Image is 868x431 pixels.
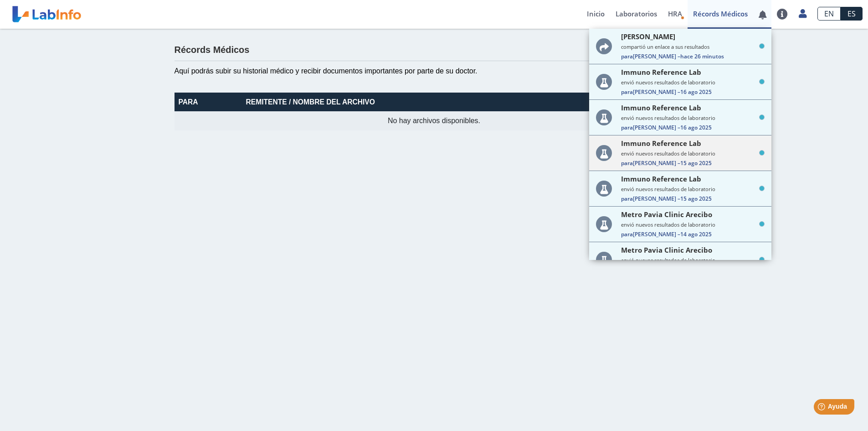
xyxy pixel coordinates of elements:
small: envió nuevos resultados de laboratorio [621,221,765,228]
span: [PERSON_NAME] [621,32,675,41]
span: 16 ago 2025 [680,88,712,96]
h4: Récords Médicos [175,45,250,56]
small: envió nuevos resultados de laboratorio [621,186,765,192]
span: 15 ago 2025 [680,159,712,167]
span: Immuno Reference Lab [621,139,701,148]
span: Para [621,159,633,167]
span: [PERSON_NAME] – [621,124,765,131]
a: ES [841,7,863,21]
span: Para [621,195,633,203]
small: envió nuevos resultados de laboratorio [621,257,765,264]
span: Metro Pavia Clinic Arecibo [621,210,712,219]
span: Immuno Reference Lab [621,103,701,112]
span: Para [621,230,633,238]
small: envió nuevos resultados de laboratorio [621,114,765,121]
span: [PERSON_NAME] – [621,88,765,96]
th: Fecha [575,93,654,111]
span: 15 ago 2025 [680,195,712,203]
small: envió nuevos resultados de laboratorio [621,150,765,157]
iframe: Help widget launcher [787,395,858,421]
th: Remitente / Nombre del Archivo [242,93,575,111]
small: envió nuevos resultados de laboratorio [621,79,765,86]
span: HRA [668,9,682,18]
span: [PERSON_NAME] – [621,230,765,238]
th: Para [175,93,242,111]
span: hace 26 minutos [680,52,724,60]
span: Immuno Reference Lab [621,174,701,183]
span: [PERSON_NAME] – [621,159,765,167]
span: 14 ago 2025 [680,230,712,238]
span: Para [621,88,633,96]
span: 16 ago 2025 [680,124,712,131]
span: Metro Pavia Clinic Arecibo [621,245,712,254]
span: No hay archivos disponibles. [388,117,480,125]
span: Para [621,52,633,60]
span: Aquí podrás subir su historial médico y recibir documentos importantes por parte de su doctor. [175,67,478,75]
small: compartió un enlace a sus resultados [621,43,765,50]
span: Immuno Reference Lab [621,68,701,77]
span: [PERSON_NAME] – [621,52,765,60]
a: EN [817,7,841,21]
span: [PERSON_NAME] – [621,195,765,203]
span: Para [621,124,633,131]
